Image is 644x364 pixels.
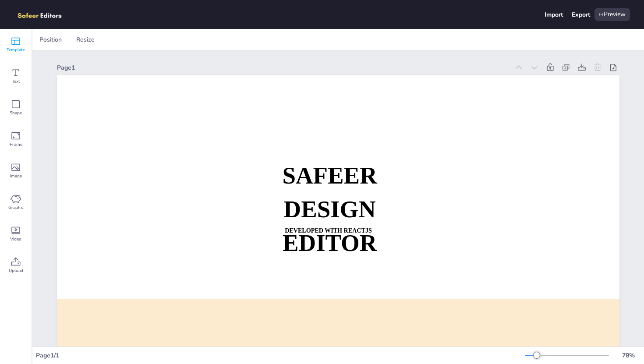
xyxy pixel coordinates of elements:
span: Template [7,46,25,53]
div: Export [572,11,590,19]
span: Position [38,35,64,44]
strong: DESIGN EDITOR [283,196,377,256]
div: Import [545,11,563,19]
span: Text [12,78,20,85]
div: Preview [594,8,630,21]
span: Resize [74,35,96,44]
div: Page 1 / 1 [36,351,525,360]
span: Graphic [8,204,24,211]
span: Image [10,173,22,180]
div: 78 % [618,351,639,360]
div: Page 1 [57,64,509,72]
img: logo.png [14,8,74,21]
span: Shape [10,110,22,117]
span: Video [10,236,21,243]
strong: DEVELOPED WITH REACTJS [285,227,372,234]
span: Upload [9,267,23,274]
span: Frame [10,141,22,148]
strong: SAFEER [283,163,377,189]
